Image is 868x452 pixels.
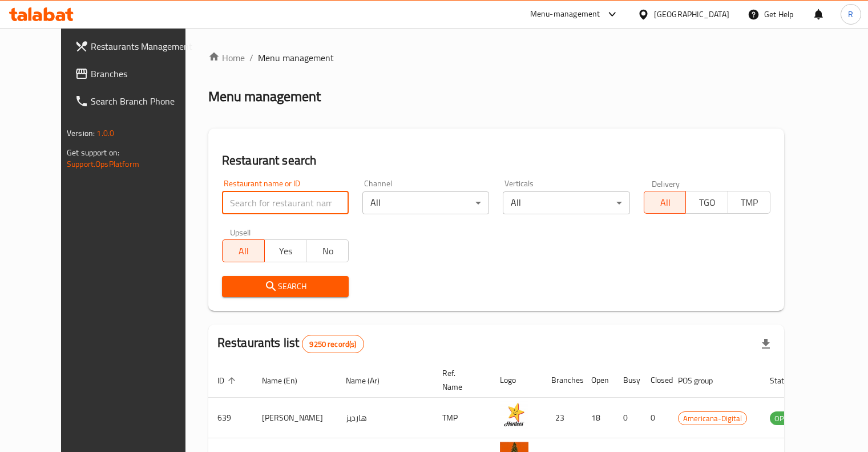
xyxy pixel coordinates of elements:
[685,191,728,214] button: TGO
[208,398,253,438] td: 639
[269,243,302,259] span: Yes
[230,228,251,236] label: Upsell
[208,87,321,106] h2: Menu management
[491,363,542,398] th: Logo
[217,374,239,387] span: ID
[91,67,197,81] span: Branches
[582,398,614,438] td: 18
[253,398,337,438] td: [PERSON_NAME]
[231,279,340,294] span: Search
[66,87,206,115] a: Search Branch Phone
[530,7,600,21] div: Menu-management
[679,412,746,425] span: Americana-Digital
[582,363,614,398] th: Open
[91,39,197,53] span: Restaurants Management
[678,374,728,387] span: POS group
[641,398,669,438] td: 0
[614,363,641,398] th: Busy
[649,194,682,211] span: All
[208,51,784,65] nav: breadcrumb
[66,60,206,87] a: Branches
[770,411,798,425] div: OPEN
[67,157,139,171] a: Support.OpsPlatform
[217,334,364,353] h2: Restaurants list
[733,194,766,211] span: TMP
[641,363,669,398] th: Closed
[227,243,260,259] span: All
[433,398,491,438] td: TMP
[337,398,433,438] td: هارديز
[311,243,344,259] span: No
[691,194,724,211] span: TGO
[222,276,349,297] button: Search
[654,8,729,21] div: [GEOGRAPHIC_DATA]
[264,239,307,262] button: Yes
[346,374,394,387] span: Name (Ar)
[222,239,265,262] button: All
[848,8,853,21] span: R
[262,374,312,387] span: Name (En)
[249,51,253,65] li: /
[503,191,629,214] div: All
[442,366,477,394] span: Ref. Name
[302,339,363,350] span: 9250 record(s)
[67,145,119,160] span: Get support on:
[542,398,582,438] td: 23
[258,51,334,65] span: Menu management
[91,94,197,108] span: Search Branch Phone
[652,179,680,187] label: Delivery
[222,191,349,214] input: Search for restaurant name or ID..
[614,398,641,438] td: 0
[542,363,582,398] th: Branches
[752,330,780,358] div: Export file
[644,191,687,214] button: All
[222,152,770,169] h2: Restaurant search
[66,33,206,60] a: Restaurants Management
[362,191,489,214] div: All
[96,126,114,141] span: 1.0.0
[67,126,95,141] span: Version:
[306,239,349,262] button: No
[770,412,798,425] span: OPEN
[728,191,770,214] button: TMP
[302,335,364,353] div: Total records count
[208,51,245,65] a: Home
[500,401,528,430] img: Hardee's
[770,374,807,387] span: Status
